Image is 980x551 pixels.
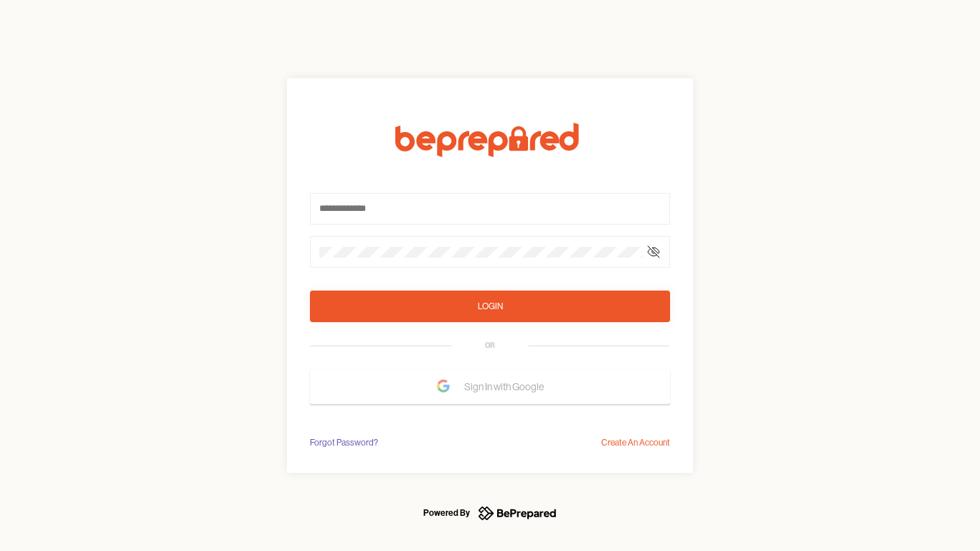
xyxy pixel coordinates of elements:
div: Forgot Password? [310,435,378,450]
div: Create An Account [601,435,670,450]
div: Login [478,299,503,314]
button: Login [310,291,670,322]
button: Sign In with Google [310,369,670,404]
div: OR [485,340,495,352]
div: Powered By [423,504,470,522]
span: Sign In with Google [464,374,551,400]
